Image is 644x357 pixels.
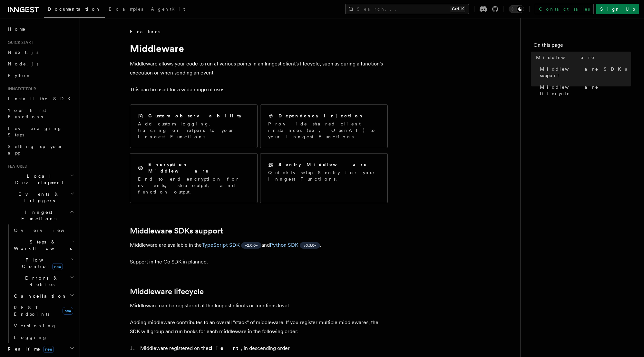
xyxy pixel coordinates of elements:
[533,52,631,63] a: Middleware
[8,144,63,155] span: Setting up your app
[5,70,76,81] a: Python
[130,226,223,235] a: Middleware SDKs support
[8,26,26,32] span: Home
[44,2,105,18] a: Documentation
[345,4,469,14] button: Search...Ctrl+K
[130,153,258,203] a: Encryption MiddlewareEnd-to-end encryption for events, step output, and function output.
[533,41,631,52] h4: On this page
[14,228,80,233] span: Overview
[11,254,76,272] button: Flow Controlnew
[5,40,33,45] span: Quick start
[260,153,388,203] a: Sentry MiddlewareQuickly setup Sentry for your Inngest Functions.
[509,5,524,13] button: Toggle dark mode
[8,50,38,55] span: Next.js
[5,188,76,206] button: Events & Triggers
[52,263,63,270] span: new
[5,346,54,352] span: Realtime
[11,257,71,270] span: Flow Control
[11,290,76,302] button: Cancellation
[268,169,380,182] p: Quickly setup Sentry for your Inngest Functions.
[148,161,249,174] h2: Encryption Middleware
[5,141,76,159] a: Setting up your app
[130,59,388,77] p: Middleware allows your code to run at various points in an Inngest client's lifecycle, such as du...
[148,113,241,119] h2: Custom observability
[8,108,46,119] span: Your first Functions
[278,161,367,168] h2: Sentry Middleware
[11,224,76,236] a: Overview
[130,318,388,336] p: Adding middleware contributes to an overall "stack" of middleware. If you register multiple middl...
[130,104,258,148] a: Custom observabilityAdd custom logging, tracing or helpers to your Inngest Functions.
[268,121,380,140] p: Provide shared client instances (ex, OpenAI) to your Inngest Functions.
[5,343,76,355] button: Realtimenew
[245,243,258,248] span: v2.0.0+
[270,242,298,248] a: Python SDK
[5,170,76,188] button: Local Development
[130,43,388,54] h1: Middleware
[130,257,388,266] p: Support in the Go SDK in planned.
[109,6,143,12] span: Examples
[130,287,204,296] a: Middleware lifecycle
[536,54,595,61] span: Middleware
[105,2,147,17] a: Examples
[535,4,594,14] a: Contact sales
[537,63,631,81] a: Middleware SDKs support
[202,242,240,248] a: TypeScript SDK
[5,58,76,70] a: Node.js
[8,96,74,101] span: Install the SDK
[11,302,76,320] a: REST Endpointsnew
[130,241,388,250] p: Middleware are available in the and .
[8,73,31,78] span: Python
[5,123,76,141] a: Leveraging Steps
[5,23,76,35] a: Home
[5,206,76,224] button: Inngest Functions
[11,239,72,252] span: Steps & Workflows
[5,173,70,186] span: Local Development
[596,4,639,14] a: Sign Up
[537,81,631,99] a: Middleware lifecycle
[63,307,73,315] span: new
[14,335,47,340] span: Logging
[540,84,631,97] span: Middleware lifecycle
[5,209,70,222] span: Inngest Functions
[14,305,49,317] span: REST Endpoints
[5,164,27,169] span: Features
[5,93,76,104] a: Install the SDK
[278,113,364,119] h2: Dependency Injection
[138,344,388,353] li: Middleware registered on the , in descending order
[8,126,62,137] span: Leveraging Steps
[130,85,388,94] p: This can be used for a wide range of uses:
[5,86,36,92] span: Inngest tour
[540,66,631,79] span: Middleware SDKs support
[130,301,388,310] p: Middleware can be registered at the Inngest clients or functions level.
[304,243,316,248] span: v0.3.0+
[11,275,70,288] span: Errors & Retries
[43,346,54,353] span: new
[5,104,76,123] a: Your first Functions
[11,320,76,332] a: Versioning
[209,345,241,351] strong: client
[8,61,38,66] span: Node.js
[5,46,76,58] a: Next.js
[11,236,76,254] button: Steps & Workflows
[130,28,160,35] span: Features
[138,176,249,195] p: End-to-end encryption for events, step output, and function output.
[11,332,76,343] a: Logging
[451,6,465,12] kbd: Ctrl+K
[260,104,388,148] a: Dependency InjectionProvide shared client instances (ex, OpenAI) to your Inngest Functions.
[14,323,56,328] span: Versioning
[11,293,67,299] span: Cancellation
[48,6,101,12] span: Documentation
[5,224,76,343] div: Inngest Functions
[147,2,189,17] a: AgentKit
[151,6,185,12] span: AgentKit
[11,272,76,290] button: Errors & Retries
[138,121,249,140] p: Add custom logging, tracing or helpers to your Inngest Functions.
[5,191,70,204] span: Events & Triggers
